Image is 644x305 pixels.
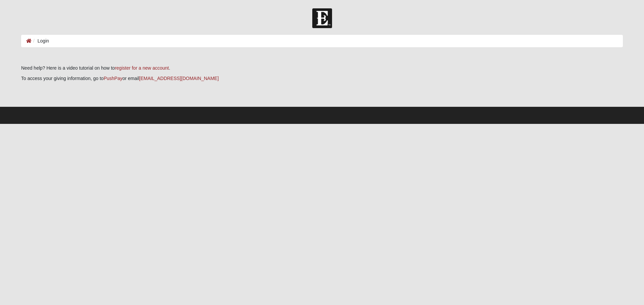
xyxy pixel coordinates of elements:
[21,75,623,82] p: To access your giving information, go to or email
[21,65,623,72] p: Need help? Here is a video tutorial on how to .
[312,8,332,28] img: Church of Eleven22 Logo
[104,76,122,81] a: PushPay
[139,76,219,81] a: [EMAIL_ADDRESS][DOMAIN_NAME]
[32,37,49,45] li: Login
[115,65,169,71] a: register for a new account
